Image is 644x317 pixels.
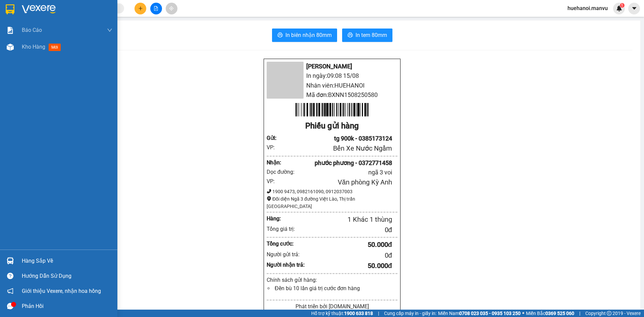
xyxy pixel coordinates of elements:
[526,310,574,317] span: Miền Bắc
[384,310,436,317] span: Cung cấp máy in - giấy in:
[49,44,61,51] span: mới
[356,31,387,39] span: In tem 80mm
[150,3,162,14] button: file-add
[616,5,622,11] img: icon-new-feature
[267,143,283,152] div: VP:
[267,168,300,176] div: Dọc đường:
[22,44,45,50] span: Kho hàng
[267,261,305,269] div: Người nhận trả:
[22,271,112,281] div: Hướng dẫn sử dụng
[273,284,397,293] li: Đền bù 10 lần giá trị cước đơn hàng
[7,44,14,51] img: warehouse-icon
[277,32,283,39] span: printer
[3,50,75,59] li: In ngày: 09:08 15/08
[267,71,397,81] li: In ngày: 09:08 15/08
[459,311,521,316] strong: 0708 023 035 - 0935 103 250
[7,273,13,279] span: question-circle
[7,27,14,34] img: solution-icon
[267,62,397,71] li: [PERSON_NAME]
[107,28,112,33] span: down
[294,214,392,225] div: 1 Khác 1 thùng
[154,6,158,11] span: file-add
[138,6,143,11] span: plus
[267,90,397,100] li: Mã đơn: BXNN1508250580
[305,261,392,271] div: 50.000 đ
[305,240,392,250] div: 50.000 đ
[166,3,177,14] button: aim
[344,311,373,316] strong: 1900 633 818
[347,32,353,39] span: printer
[342,29,392,42] button: printerIn tem 80mm
[267,240,305,248] div: Tổng cước:
[267,214,294,223] div: Hàng:
[267,302,397,311] div: Phát triển bởi [DOMAIN_NAME]
[7,257,14,264] img: warehouse-icon
[272,29,337,42] button: printerIn biên nhận 80mm
[169,6,174,11] span: aim
[267,177,283,186] div: VP:
[7,303,13,309] span: message
[22,287,101,295] span: Giới thiệu Vexere, nhận hoa hồng
[283,134,392,143] div: tg 900k - 0385173124
[267,188,397,195] div: 1900 9473, 0982161090, 0912037003
[621,3,623,8] span: 1
[267,120,397,133] div: Phiếu gửi hàng
[267,250,305,259] div: Người gửi trả:
[562,4,613,12] span: huehanoi.manvu
[283,143,392,154] div: Bến Xe Nước Ngầm
[628,3,640,14] button: caret-down
[3,40,75,50] li: [PERSON_NAME]
[7,288,13,294] span: notification
[620,3,625,8] sup: 1
[267,196,271,201] span: environment
[22,26,42,34] span: Báo cáo
[300,168,392,177] div: ngã 3 voi
[267,81,397,90] li: Nhân viên: HUEHANOI
[545,311,574,316] strong: 0369 525 060
[631,5,637,11] span: caret-down
[267,225,305,233] div: Tổng giá trị:
[267,195,397,210] div: Đối diện Ngã 3 đường Việt Lào, Thị trấn [GEOGRAPHIC_DATA]
[305,250,392,261] div: 0 đ
[267,276,397,284] div: Chính sách gửi hàng:
[311,310,373,317] span: Hỗ trợ kỹ thuật:
[283,177,392,188] div: Văn phòng Kỳ Anh
[6,4,14,14] img: logo-vxr
[22,256,112,266] div: Hàng sắp về
[283,158,392,168] div: phước phương - 0372771458
[378,310,379,317] span: |
[522,312,524,315] span: ⚪️
[22,301,112,311] div: Phản hồi
[305,225,392,235] div: 0 đ
[135,3,146,14] button: plus
[607,311,611,316] span: copyright
[267,158,283,167] div: Nhận :
[285,31,332,39] span: In biên nhận 80mm
[579,310,580,317] span: |
[438,310,521,317] span: Miền Nam
[267,189,271,194] span: phone
[267,134,283,142] div: Gửi :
